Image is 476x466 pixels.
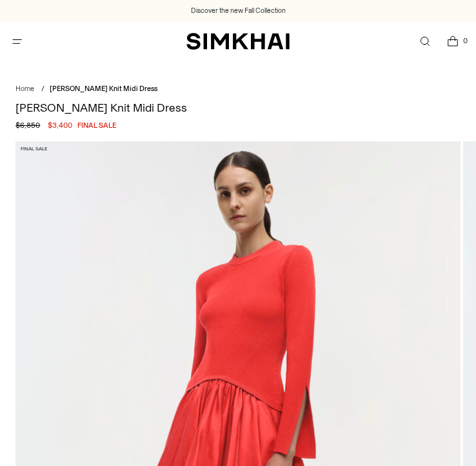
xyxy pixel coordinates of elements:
button: Open menu modal [4,28,30,55]
span: [PERSON_NAME] Knit Midi Dress [50,85,157,93]
a: Open search modal [412,28,438,55]
span: $3,400 [48,119,72,131]
s: $6,850 [15,119,40,131]
h1: [PERSON_NAME] Knit Midi Dress [15,103,460,114]
a: Discover the new Fall Collection [191,6,286,16]
nav: breadcrumbs [15,84,460,95]
span: 0 [459,35,471,46]
a: Home [15,85,34,93]
a: Open cart modal [439,28,466,55]
div: / [41,84,45,95]
a: SIMKHAI [186,32,290,51]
